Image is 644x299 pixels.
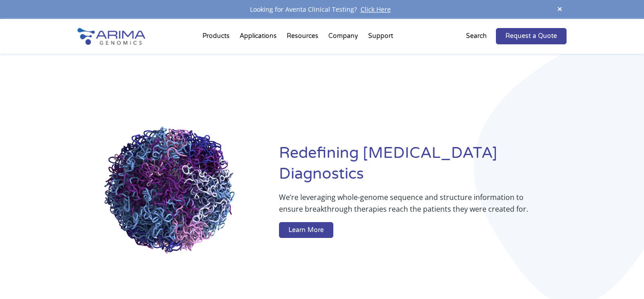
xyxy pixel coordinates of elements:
[466,30,487,42] p: Search
[279,222,333,238] a: Learn More
[599,256,644,299] iframe: Chat Widget
[279,143,567,191] h1: Redefining [MEDICAL_DATA] Diagnostics
[77,4,567,15] div: Looking for Aventa Clinical Testing?
[77,28,145,45] img: Arima-Genomics-logo
[496,28,567,44] a: Request a Quote
[279,191,530,222] p: We’re leveraging whole-genome sequence and structure information to ensure breakthrough therapies...
[357,5,394,14] a: Click Here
